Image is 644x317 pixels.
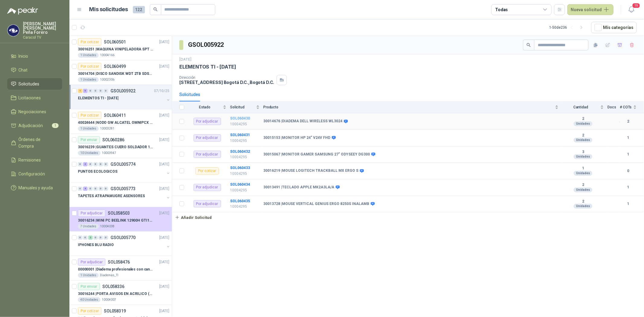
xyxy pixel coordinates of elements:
span: Inicio [19,53,28,59]
b: 3 [562,150,604,155]
a: SOL060430 [230,116,250,120]
b: 2 [562,183,604,187]
b: 30015067 | MONITOR GAMER SAMSUNG 27" ODYSEEY DG300 [263,152,370,157]
span: Solicitudes [19,81,40,87]
p: GSOL005774 [111,162,136,166]
span: Adjudicación [19,122,43,129]
span: Remisiones [19,157,41,163]
b: 30014676 | DIADEMA DELL WIRELESS WL3024 [263,119,342,124]
p: 30016239 | GUANTES CUERO SOLDADOR 14 STEEL PRO SAFE(ADJUNTO FICHA TECNIC) [78,144,153,150]
a: Solicitudes [7,78,62,90]
p: 10004295 [230,171,260,177]
th: Solicitud [230,101,263,113]
p: TAPETES ATRAPAMUGRE ASENSORES [78,193,145,199]
p: [STREET_ADDRESS] Bogotá D.C. , Bogotá D.C. [179,80,274,85]
p: GSOL005922 [111,89,136,93]
div: 4 [83,187,88,191]
p: 40024644 | NODO GW ALCATEL OMNIPCX ENTERPRISE SIP [78,120,153,126]
p: Dirección [179,75,274,80]
th: Producto [263,101,562,113]
a: Negociaciones [7,106,62,117]
div: 0 [104,162,108,166]
p: [DATE] [159,259,169,265]
p: ELEMENTOS TI - [DATE] [78,95,118,101]
b: 30013491 | TECLADO APPLE MK2A3LA/A [263,185,334,190]
div: 7 Unidades [78,224,99,229]
th: Cantidad [562,101,607,113]
p: 30014704 | DISCO SANDISK WDT 2TB SDSSDE61-2T00-G25 [78,71,153,77]
button: 19 [626,4,637,15]
p: PUNTOS ECOLOGICOS [78,169,117,175]
p: Diademas_TI [100,273,118,278]
p: 00000001 | Diadema profesionales con cancelación de ruido en micrófono [78,267,153,272]
b: 2 [562,133,604,138]
p: SOL060411 [104,113,126,117]
a: SOL060434 [230,182,250,187]
p: SOL058503 [108,211,130,215]
a: Adjudicación1 [7,120,62,131]
a: Inicio [7,50,62,62]
a: Configuración [7,168,62,180]
p: Caracol TV [23,36,62,39]
p: [DATE] [159,284,169,290]
b: SOL060435 [230,199,250,203]
div: Unidades [574,171,592,176]
div: 0 [93,235,98,240]
p: 07/10/25 [154,88,169,94]
p: [DATE] [159,39,169,45]
div: Por adjudicar [194,134,221,142]
div: 0 [104,235,108,240]
div: Por adjudicar [78,258,105,266]
img: Company Logo [8,25,19,36]
div: 5 [83,89,88,93]
span: Negociaciones [19,108,46,115]
div: 1 Unidades [78,77,99,82]
span: search [527,43,531,47]
h1: Mis solicitudes [89,5,128,14]
p: 30016244 | PORTA AVISOS EN ACRILICO (En el adjunto mas informacion) [78,291,153,297]
b: 1 [620,201,637,207]
div: 0 [98,89,103,93]
p: [DATE] [159,308,169,314]
span: 19 [632,3,640,8]
div: Unidades [574,138,592,142]
p: [DATE] [159,113,169,118]
p: [DATE] [159,64,169,69]
div: Unidades [574,154,592,159]
div: Por adjudicar [78,210,105,217]
div: Por adjudicar [194,151,221,158]
div: 0 [104,187,108,191]
th: # COTs [620,101,644,113]
b: 0 [620,168,637,174]
p: [DATE] [159,235,169,241]
a: Remisiones [7,154,62,166]
b: 30013728 | MOUSE VERTICAL GENIUS ERGO 8250S INALAMB [263,202,369,207]
a: SOL060433 [230,166,250,170]
a: 0 3 0 0 0 0 GSOL005774[DATE] PUNTOS ECOLOGICOS [78,161,171,180]
div: Por enviar [78,136,100,143]
div: 0 [104,89,108,93]
a: Por cotizarSOL060501[DATE] 30016251 |MAQUINA VINIPELADORA SPT M 10 – 501 Unidades10004166 [69,36,172,60]
div: Por adjudicar [194,118,221,125]
a: Licitaciones [7,92,62,104]
a: SOL060432 [230,149,250,154]
div: Por cotizar [195,167,219,175]
span: Producto [263,105,554,109]
span: Licitaciones [19,94,41,101]
a: Por adjudicarSOL058476[DATE] 00000001 |Diadema profesionales con cancelación de ruido en micrófon... [69,256,172,280]
a: 0 4 0 0 0 0 GSOL005773[DATE] TAPETES ATRAPAMUGRE ASENSORES [78,185,171,204]
div: 0 [78,235,82,240]
button: Mís categorías [591,22,637,33]
p: SOL058319 [104,309,126,313]
p: SOL060501 [104,40,126,44]
a: Por enviarSOL060286[DATE] 30016239 |GUANTES CUERO SOLDADOR 14 STEEL PRO SAFE(ADJUNTO FICHA TECNIC... [69,134,172,158]
span: search [153,7,158,11]
div: 40 Unidades [78,297,101,302]
p: 30016251 | MAQUINA VINIPELADORA SPT M 10 – 50 [78,46,153,52]
b: 2 [562,117,604,121]
span: Órdenes de Compra [19,136,56,149]
th: Estado [188,101,230,113]
div: Por adjudicar [194,184,221,191]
